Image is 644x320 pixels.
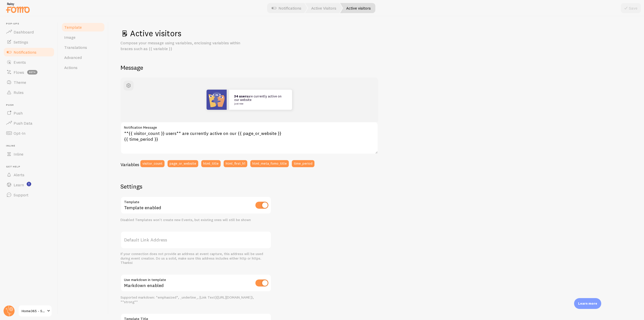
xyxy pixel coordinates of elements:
[14,152,23,157] span: Inline
[14,111,23,116] span: Push
[234,94,248,98] strong: 34 users
[140,160,165,167] button: visitor_count
[120,196,271,215] div: Template enabled
[27,70,37,75] span: beta
[3,37,55,47] a: Settings
[14,50,36,55] span: Notifications
[234,94,287,105] p: are currently active on our website
[201,160,221,167] button: html_title
[6,22,55,25] span: Pop-ups
[120,295,271,304] div: Supported markdown: *emphasized*, _underline_, [Link Text]([URL][DOMAIN_NAME]), **strong**
[120,218,271,222] div: Disabled Templates won't create new Events, but existing ones will still be shown
[3,77,55,87] a: Theme
[292,160,314,167] button: time_period
[3,47,55,57] a: Notifications
[120,28,632,39] h1: Active visitors
[120,274,271,293] div: Markdown enabled
[64,35,75,40] span: Image
[14,192,28,197] span: Support
[5,1,30,14] img: fomo-relay-logo-orange.svg
[120,231,271,249] label: Default Link Address
[250,160,289,167] button: html_meta_fomo_title
[14,60,26,65] span: Events
[14,182,24,187] span: Learn
[61,22,105,32] a: Template
[168,160,198,167] button: page_or_website
[3,118,55,128] a: Push Data
[3,180,55,190] a: Learn
[3,27,55,37] a: Dashboard
[14,172,24,177] span: Alerts
[120,162,139,167] h3: Variables
[120,40,241,52] p: Compose your message using variables, enclosing variables within braces such as {{ variable }}
[14,121,32,126] span: Push Data
[574,298,601,309] div: Learn more
[61,62,105,73] a: Actions
[6,144,55,148] span: Inline
[3,190,55,200] a: Support
[3,149,55,159] a: Inline
[64,65,77,70] span: Actions
[14,70,24,75] span: Flows
[64,25,82,30] span: Template
[3,108,55,118] a: Push
[61,32,105,42] a: Image
[14,131,25,136] span: Opt-In
[234,102,286,105] small: just now
[578,301,597,306] p: Learn more
[14,40,28,45] span: Settings
[120,122,378,130] label: Notification Message
[120,183,271,190] h2: Settings
[22,308,46,314] span: Home365 - STG
[3,57,55,67] a: Events
[61,52,105,62] a: Advanced
[3,170,55,180] a: Alerts
[14,90,24,95] span: Rules
[64,55,82,60] span: Advanced
[14,80,26,85] span: Theme
[3,128,55,138] a: Opt-In
[6,165,55,168] span: Get Help
[120,252,271,265] div: If your connection does not provide an address at event capture, this address will be used during...
[3,87,55,97] a: Rules
[207,90,227,110] img: Fomo
[224,160,247,167] button: html_first_h1
[61,42,105,52] a: Translations
[14,29,34,34] span: Dashboard
[64,45,87,50] span: Translations
[3,67,55,77] a: Flows beta
[120,64,632,72] h2: Message
[18,305,52,317] a: Home365 - STG
[27,182,31,186] svg: <p>Watch New Feature Tutorials!</p>
[6,103,55,107] span: Push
